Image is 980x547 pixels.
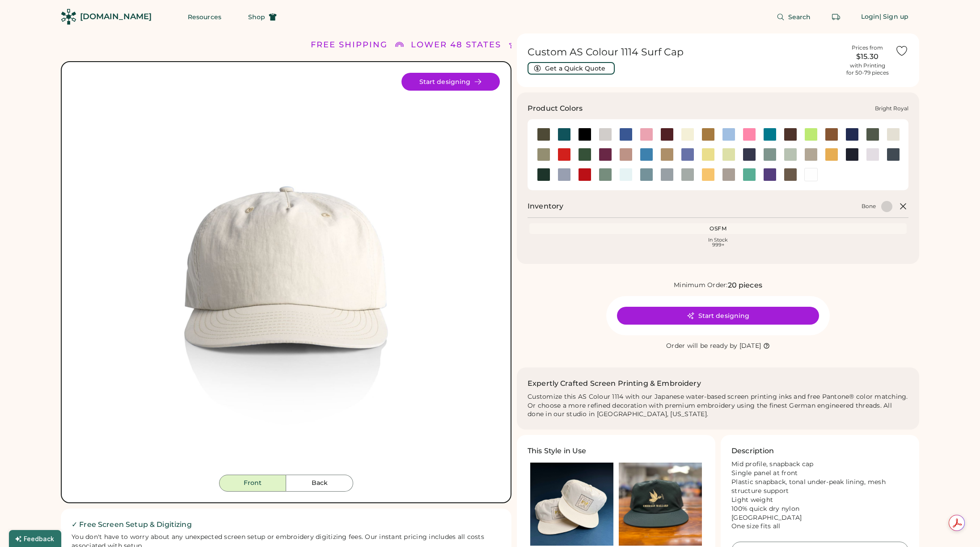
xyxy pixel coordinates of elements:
div: LOWER 48 STATES [411,39,501,51]
h1: Custom AS Colour 1114 Surf Cap [528,46,840,58]
button: Front [219,475,286,492]
div: Bright Royal [875,105,908,112]
div: Order will be ready by [666,342,738,351]
button: Start designing [617,307,819,325]
div: Login [861,13,880,21]
h2: ✓ Free Screen Setup & Digitizing [72,519,501,530]
div: $15.30 [845,51,890,62]
button: Back [286,475,353,492]
h3: Product Colors [528,103,583,114]
button: Retrieve an order [827,8,845,26]
div: Minimum Order: [674,281,728,290]
button: Shop [237,8,287,26]
div: [DOMAIN_NAME] [80,11,152,22]
div: Prices from [852,44,883,51]
img: Ecru color hat with logo printed on a blue background [530,463,613,546]
img: Rendered Logo - Screens [61,9,76,25]
div: Mid profile, snapback cap Single panel at front Plastic snapback, tonal under-peak lining, mesh s... [731,460,908,531]
div: Bone [862,203,876,210]
div: Customize this AS Colour 1114 with our Japanese water-based screen printing inks and free Pantone... [528,393,908,419]
h2: Inventory [528,201,563,212]
div: FREE SHIPPING [311,39,388,51]
h2: Expertly Crafted Screen Printing & Embroidery [528,378,701,389]
div: OSFM [531,225,905,232]
h3: This Style in Use [528,446,587,456]
div: 20 pieces [728,280,762,291]
button: Get a Quick Quote [528,62,615,75]
span: Search [788,14,811,20]
img: 1114 - Bone Front Image [85,73,487,475]
div: with Printing for 50-79 pieces [846,62,889,76]
button: Resources [177,8,232,26]
button: Start designing [401,73,500,91]
div: In Stock 999+ [531,238,905,247]
button: Search [766,8,822,26]
h3: Description [731,446,774,456]
div: | Sign up [879,13,908,21]
span: Shop [248,14,265,20]
div: [DATE] [739,342,761,351]
div: 1114 Style Image [85,73,487,475]
img: Olive Green AS Colour 1114 Surf Hat printed with an image of a mallard holding a baguette in its ... [619,463,702,546]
